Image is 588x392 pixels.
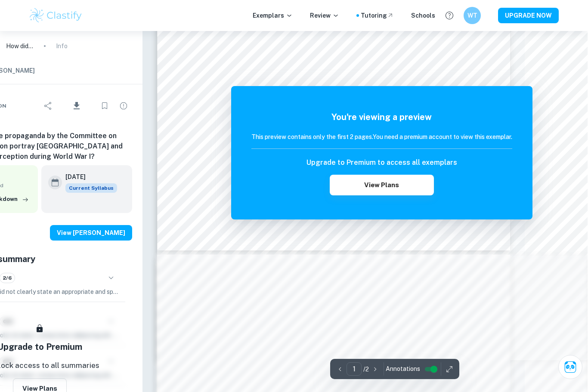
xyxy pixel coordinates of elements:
p: Exemplars [253,11,293,20]
p: How did wartime propaganda by the Committee on Public Information portray [GEOGRAPHIC_DATA] and s... [6,41,34,51]
div: Bookmark [96,97,114,114]
div: Share [40,97,57,114]
img: Clastify logo [29,7,84,24]
button: UPGRADE NOW [498,8,559,23]
p: / 2 [364,364,369,374]
div: Download [59,95,95,117]
button: Ask Clai [559,355,583,379]
div: Report issue [115,97,133,114]
button: Help and Feedback [443,8,457,23]
h6: [DATE] [66,172,111,182]
a: Tutoring [361,11,394,20]
a: Schools [412,11,436,20]
span: Annotations [386,364,421,373]
button: View Plans [330,175,434,195]
button: WT [464,7,481,24]
span: 2/6 [0,274,15,282]
span: Current Syllabus [66,183,118,193]
div: This exemplar is based on the current syllabus. Feel free to refer to it for inspiration/ideas wh... [66,183,118,193]
p: Review [310,11,340,20]
h6: Upgrade to Premium to access all exemplars [307,157,458,168]
h6: This preview contains only the first 2 pages. You need a premium account to view this exemplar. [252,132,513,142]
p: Info [56,41,68,51]
h5: You're viewing a preview [252,111,513,123]
h6: WT [468,11,478,20]
button: View [PERSON_NAME] [50,225,133,241]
